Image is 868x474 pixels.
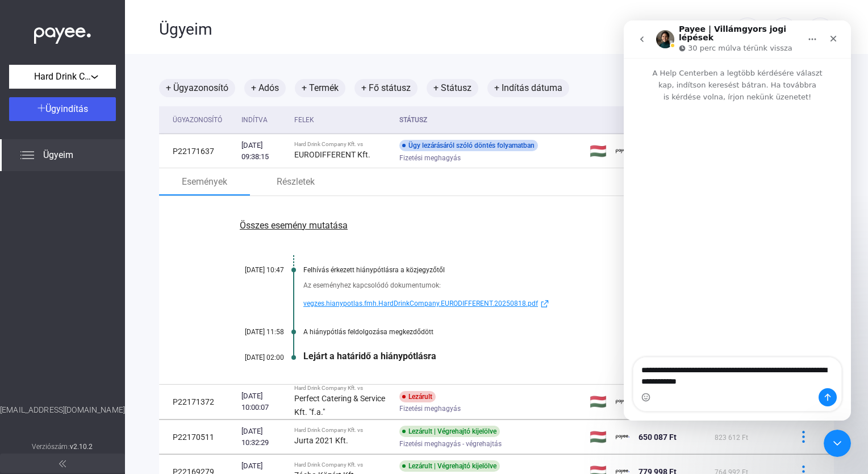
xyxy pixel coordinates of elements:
td: 🇭🇺 [585,385,611,419]
img: kedvezményezett-logó [616,395,629,409]
div: Hard Drink Company Kft. vs [294,141,390,148]
div: Ügy lezárásáról szóló döntés folyamatban [399,140,538,151]
img: több-kék [798,431,809,443]
div: A hiánypótlás feldolgozása megkezdődött [303,328,777,336]
div: Lejárt a határidő a hiánypótlásra [303,351,777,361]
button: Ügyindítás [9,97,116,121]
button: kijelentkezés-piros [807,18,834,45]
button: több-kék [791,425,815,449]
td: P22171372 [159,385,237,419]
img: list.svg [20,148,34,162]
iframe: Intercom live chat [624,20,851,421]
img: white-payee-white-dot.svg [34,21,91,44]
iframe: Intercom live chat [824,430,851,457]
font: Események [182,175,227,189]
font: Összes esemény mutatása [240,220,348,231]
font: + Termék [302,81,339,95]
div: Felhívás érkezett hiánypótlásra a közjegyzőtől [303,266,777,274]
strong: v2.10.2 [70,443,93,451]
img: plus-white.svg [37,104,45,112]
strong: EURODIFFERENT Kft. [294,150,370,159]
div: [DATE] 10:32:29 [241,426,285,448]
td: 🇭🇺 [585,134,611,168]
div: Lezárult [399,391,436,402]
strong: Jurta 2021 Kft. [294,436,348,445]
span: Fizetési meghagyás [399,151,461,165]
span: Ügyindítás [45,103,88,114]
div: [DATE] 10:00:07 [241,390,285,413]
span: Ügyeim [43,148,73,162]
button: HU [734,18,761,45]
span: Fizetési meghagyás - végrehajtás [399,437,502,451]
img: kedvezményezett-logó [616,430,629,444]
div: Ügyazonosító [173,113,232,127]
div: [DATE] 02:00 [216,354,284,361]
a: vegzes.hianypotlas.fmh.HardDrinkCompany.EURODIFFERENT.20250818.pdfkülső-link-kék [303,297,777,310]
font: + Indítás dátuma [494,81,562,95]
button: Hard Drink Company Kft. [9,65,116,89]
div: Felek [294,113,314,127]
strong: Perfect Catering & Service Kft. "f.a." [294,394,385,417]
td: P22171637 [159,134,237,168]
font: + Ügyazonosító [166,81,228,95]
th: Státusz [395,106,585,134]
span: Hard Drink Company Kft. [34,70,91,84]
div: Felek [294,113,390,127]
div: Ügyazonosító [173,113,222,127]
span: Fizetési meghagyás [399,402,461,415]
span: 650 087 Ft [639,433,677,442]
div: Ügyeim [159,20,734,39]
img: kedvezményezett-logó [616,144,629,158]
button: ÉS [770,18,798,45]
div: Hard Drink Company Kft. vs [294,461,390,468]
span: vegzes.hianypotlas.fmh.HardDrinkCompany.EURODIFFERENT.20250818.pdf [303,297,538,310]
img: külső-link-kék [538,300,552,308]
div: Az eseményhez kapcsolódó dokumentumok: [303,280,777,291]
span: 823 612 Ft [715,434,748,442]
td: P22170511 [159,420,237,454]
font: + Adós [251,81,279,95]
font: Részletek [277,175,315,189]
div: Lezárult | Végrehajtó kijelölve [399,426,500,437]
div: Hard Drink Company Kft. vs [294,385,390,392]
div: [DATE] 09:38:15 [241,140,285,163]
font: + Státusz [433,81,471,95]
div: Lezárult | Végrehajtó kijelölve [399,460,500,472]
div: [DATE] 10:47 [216,266,284,274]
div: Indítva [241,113,268,127]
div: Hard Drink Company Kft. vs [294,427,390,434]
font: + Fő státusz [361,81,411,95]
div: [DATE] 11:58 [216,328,284,336]
div: Indítva [241,113,285,127]
td: 🇭🇺 [585,420,611,454]
img: arrow-double-left-grey.svg [59,460,66,467]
